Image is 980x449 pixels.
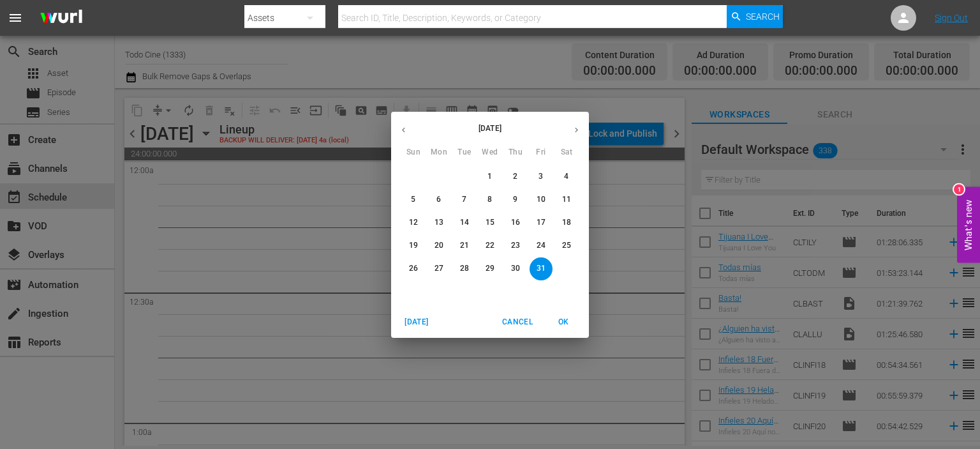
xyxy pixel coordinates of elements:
[543,312,584,333] button: OK
[453,211,476,234] button: 14
[462,194,466,205] p: 7
[486,240,494,251] p: 22
[8,10,23,26] span: menu
[935,13,968,23] a: Sign Out
[537,240,546,251] p: 24
[479,165,501,188] button: 1
[479,146,501,159] span: Wed
[511,263,520,274] p: 30
[453,146,476,159] span: Tue
[434,240,443,251] p: 20
[504,188,527,211] button: 9
[453,257,476,280] button: 28
[497,312,538,333] button: Cancel
[460,240,469,251] p: 21
[555,234,578,257] button: 25
[460,263,469,274] p: 28
[511,240,520,251] p: 23
[530,146,553,159] span: Fri
[434,217,443,228] p: 13
[479,188,501,211] button: 8
[453,234,476,257] button: 21
[409,217,418,228] p: 12
[504,257,527,280] button: 30
[530,188,553,211] button: 10
[564,171,568,182] p: 4
[504,211,527,234] button: 16
[427,188,450,211] button: 6
[479,211,501,234] button: 15
[486,263,494,274] p: 29
[402,211,425,234] button: 12
[436,194,441,205] p: 6
[402,188,425,211] button: 5
[396,312,437,333] button: [DATE]
[530,211,553,234] button: 17
[511,217,520,228] p: 16
[416,123,564,134] p: [DATE]
[402,257,425,280] button: 26
[530,234,553,257] button: 24
[402,146,425,159] span: Sun
[434,263,443,274] p: 27
[537,263,546,274] p: 31
[460,217,469,228] p: 14
[427,146,450,159] span: Mon
[502,316,533,329] span: Cancel
[537,217,546,228] p: 17
[562,240,571,251] p: 25
[411,194,415,205] p: 5
[548,316,579,329] span: OK
[562,194,571,205] p: 11
[402,234,425,257] button: 19
[409,263,418,274] p: 26
[530,165,553,188] button: 3
[746,5,780,28] span: Search
[31,3,92,33] img: ans4CAIJ8jUAAAAAAAAAAAAAAAAAAAAAAAAgQb4GAAAAAAAAAAAAAAAAAAAAAAAAJMjXAAAAAAAAAAAAAAAAAAAAAAAAgAT5G...
[479,257,501,280] button: 29
[555,188,578,211] button: 11
[409,240,418,251] p: 19
[427,234,450,257] button: 20
[427,257,450,280] button: 27
[487,194,492,205] p: 8
[954,184,964,194] div: 1
[555,211,578,234] button: 18
[513,171,517,182] p: 2
[562,217,571,228] p: 18
[555,165,578,188] button: 4
[504,146,527,159] span: Thu
[555,146,578,159] span: Sat
[401,316,432,329] span: [DATE]
[504,165,527,188] button: 2
[957,186,980,263] button: Open Feedback Widget
[530,257,553,280] button: 31
[453,188,476,211] button: 7
[479,234,501,257] button: 22
[538,171,543,182] p: 3
[486,217,494,228] p: 15
[427,211,450,234] button: 13
[537,194,546,205] p: 10
[513,194,517,205] p: 9
[487,171,492,182] p: 1
[504,234,527,257] button: 23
